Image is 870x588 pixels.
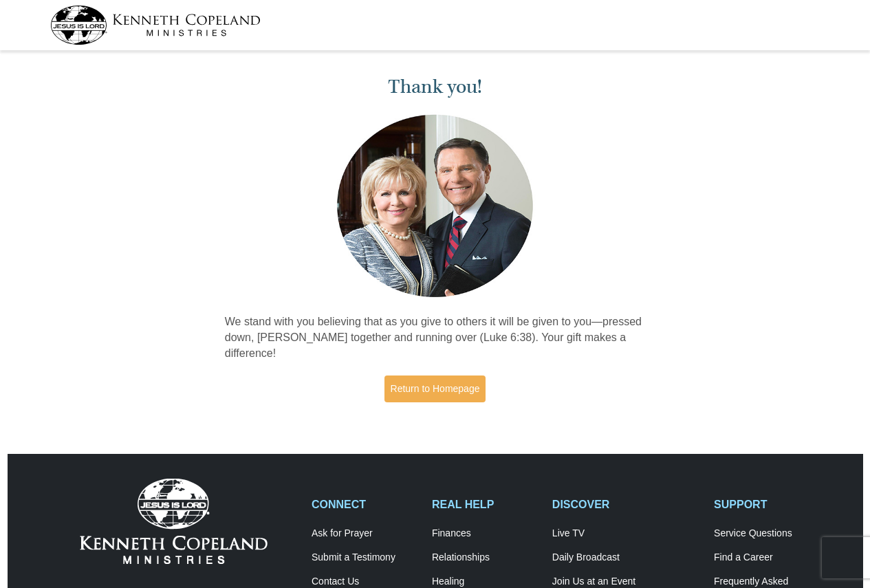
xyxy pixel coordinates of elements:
[432,552,538,564] a: Relationships
[552,527,699,540] a: Live TV
[225,76,646,98] h1: Thank you!
[312,576,417,588] a: Contact Us
[552,576,699,588] a: Join Us at an Event
[432,527,538,540] a: Finances
[384,375,486,402] a: Return to Homepage
[714,552,820,564] a: Find a Career
[334,111,536,301] img: Kenneth and Gloria
[552,498,699,511] h2: DISCOVER
[50,6,261,45] img: kcm-header-logo.svg
[312,552,417,564] a: Submit a Testimony
[552,552,699,564] a: Daily Broadcast
[225,314,646,362] p: We stand with you believing that as you give to others it will be given to you—pressed down, [PER...
[432,498,538,511] h2: REAL HELP
[312,498,417,511] h2: CONNECT
[714,527,820,540] a: Service Questions
[432,576,538,588] a: Healing
[80,479,268,564] img: Kenneth Copeland Ministries
[312,527,417,540] a: Ask for Prayer
[714,498,820,511] h2: SUPPORT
